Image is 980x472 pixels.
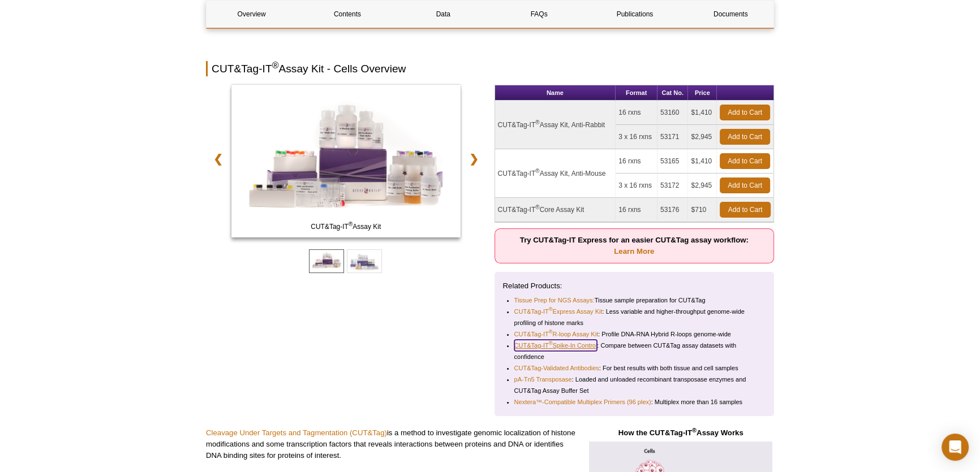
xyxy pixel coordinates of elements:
[535,204,539,210] sup: ®
[514,306,757,328] li: : Less variable and higher-throughput genome-wide profiling of histone marks
[657,174,689,198] td: 53172
[514,340,757,362] li: : Compare between CUT&Tag assay datasets with confidence
[720,177,770,193] a: Add to Cart
[618,428,743,437] strong: How the CUT&Tag-IT Assay Works
[207,1,296,28] a: Overview
[720,129,770,145] a: Add to Cart
[234,221,458,232] span: CUT&Tag-IT Assay Kit
[495,101,616,149] td: CUT&Tag-IT Assay Kit, Anti-Rabbit
[616,174,657,198] td: 3 x 16 rxns
[657,101,689,125] td: 53160
[942,434,969,461] div: Open Intercom Messenger
[616,198,657,222] td: 16 rxns
[514,396,651,408] a: Nextera™-Compatible Multiplex Primers (96 plex)
[398,1,488,28] a: Data
[688,101,717,125] td: $1,410
[549,307,553,313] sup: ®
[514,328,599,340] a: CUT&Tag-IT®R-loop Assay Kit
[616,149,657,174] td: 16 rxns
[657,149,689,174] td: 53165
[688,174,717,198] td: $2,945
[657,198,689,222] td: 53176
[462,146,486,172] a: ❯
[520,236,749,256] strong: Try CUT&Tag-IT Express for an easier CUT&Tag assay workflow:
[720,153,770,169] a: Add to Cart
[688,125,717,149] td: $2,945
[514,328,757,340] li: : Profile DNA-RNA Hybrid R-loops genome-wide
[514,362,599,374] a: CUT&Tag-Validated Antibodies
[206,61,774,76] h2: CUT&Tag-IT Assay Kit - Cells Overview
[616,125,657,149] td: 3 x 16 rxns
[514,306,603,317] a: CUT&Tag-IT®Express Assay Kit
[272,60,279,70] sup: ®
[349,221,353,227] sup: ®
[206,427,579,461] p: is a method to investigate genomic localization of histone modifications and some transcription f...
[514,374,572,385] a: pA-Tn5 Transposase
[514,295,595,306] a: Tissue Prep for NGS Assays:
[494,1,584,28] a: FAQs
[503,280,766,292] p: Related Products:
[720,202,771,218] a: Add to Cart
[614,247,654,256] a: Learn More
[590,1,680,28] a: Publications
[688,85,717,101] th: Price
[206,428,387,437] a: Cleavage Under Targets and Tagmentation (CUT&Tag)
[206,146,230,172] a: ❮
[495,85,616,101] th: Name
[514,396,757,408] li: : Multiplex more than 16 samples
[514,362,757,374] li: : For best results with both tissue and cell samples
[535,168,539,174] sup: ®
[535,119,539,125] sup: ®
[720,105,770,120] a: Add to Cart
[616,101,657,125] td: 16 rxns
[688,149,717,174] td: $1,410
[514,374,757,396] li: : Loaded and unloaded recombinant transposase enzymes and CUT&Tag Assay Buffer Set
[302,1,392,28] a: Contents
[692,427,697,434] sup: ®
[495,198,616,222] td: CUT&Tag-IT Core Assay Kit
[514,295,757,306] li: Tissue sample preparation for CUT&Tag
[549,341,553,347] sup: ®
[514,340,598,351] a: CUT&Tag-IT®Spike-In Control
[231,85,461,241] a: CUT&Tag-IT Assay Kit
[657,125,689,149] td: 53171
[549,330,553,335] sup: ®
[657,85,689,101] th: Cat No.
[231,85,461,237] img: CUT&Tag-IT Assay Kit
[495,149,616,198] td: CUT&Tag-IT Assay Kit, Anti-Mouse
[686,1,776,28] a: Documents
[688,198,717,222] td: $710
[616,85,657,101] th: Format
